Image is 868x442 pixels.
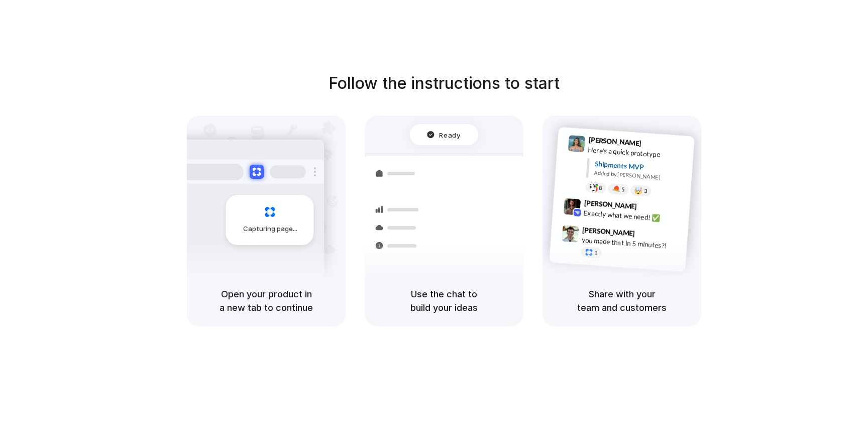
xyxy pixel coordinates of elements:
h5: Share with your team and customers [555,287,689,314]
span: 8 [599,185,602,191]
span: [PERSON_NAME] [588,134,641,149]
div: you made that in 5 minutes?! [581,235,682,252]
span: Capturing page [243,224,299,234]
div: 🤯 [634,187,643,194]
span: 3 [644,188,647,194]
span: 9:41 AM [644,139,665,151]
div: Added by [PERSON_NAME] [594,169,686,183]
span: 1 [594,250,598,256]
span: 5 [621,187,625,192]
div: Exactly what we need! ✅ [583,207,684,225]
h5: Open your product in a new tab to continue [199,287,334,314]
span: [PERSON_NAME] [584,197,637,212]
span: Ready [440,130,461,140]
span: [PERSON_NAME] [582,225,635,239]
h5: Use the chat to build your ideas [377,287,511,314]
span: 9:42 AM [640,202,661,214]
div: Shipments MVP [594,159,687,175]
h1: Follow the instructions to start [329,71,560,95]
span: 9:47 AM [638,229,659,241]
div: Here's a quick prototype [588,145,688,162]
